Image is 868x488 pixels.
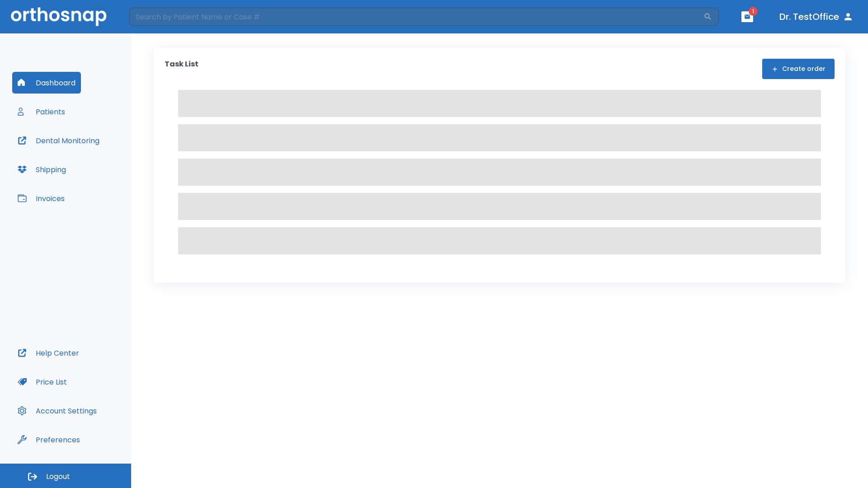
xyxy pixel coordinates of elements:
button: Account Settings [12,400,102,422]
button: Dashboard [12,72,81,94]
span: Logout [46,472,70,482]
button: Create order [762,59,835,79]
button: Dental Monitoring [12,130,105,151]
p: Task List [165,59,198,79]
button: Dr. TestOffice [776,9,857,25]
button: Patients [12,101,71,122]
img: Orthosnap [11,7,107,26]
button: Preferences [12,429,85,450]
button: Help Center [12,342,85,364]
span: 1 [749,7,758,16]
button: Price List [12,371,72,393]
input: Search by Patient Name or Case # [129,8,703,26]
button: Invoices [12,188,70,209]
button: Shipping [12,159,71,180]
